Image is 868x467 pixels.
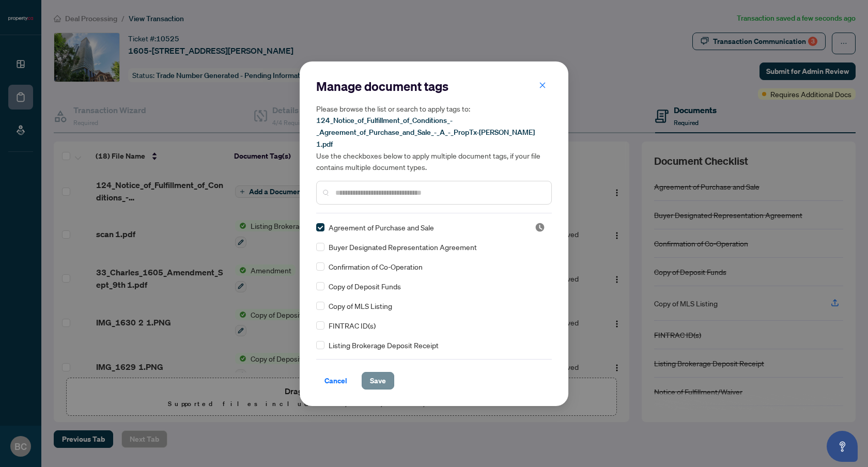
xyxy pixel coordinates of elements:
[370,372,386,389] span: Save
[316,103,552,173] h5: Please browse the list or search to apply tags to: Use the checkboxes below to apply multiple doc...
[329,320,376,331] span: FINTRAC ID(s)
[827,431,858,462] button: Open asap
[362,372,394,390] button: Save
[535,222,545,232] span: Pending Review
[329,281,401,292] span: Copy of Deposit Funds
[324,372,347,389] span: Cancel
[329,300,392,312] span: Copy of MLS Listing
[329,222,434,233] span: Agreement of Purchase and Sale
[539,82,546,89] span: close
[316,116,535,149] span: 124_Notice_of_Fulfillment_of_Conditions_-_Agreement_of_Purchase_and_Sale_-_A_-_PropTx-[PERSON_NAM...
[329,339,439,351] span: Listing Brokerage Deposit Receipt
[535,222,545,232] img: status
[329,261,423,272] span: Confirmation of Co-Operation
[316,78,552,95] h2: Manage document tags
[316,372,355,390] button: Cancel
[329,241,477,253] span: Buyer Designated Representation Agreement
